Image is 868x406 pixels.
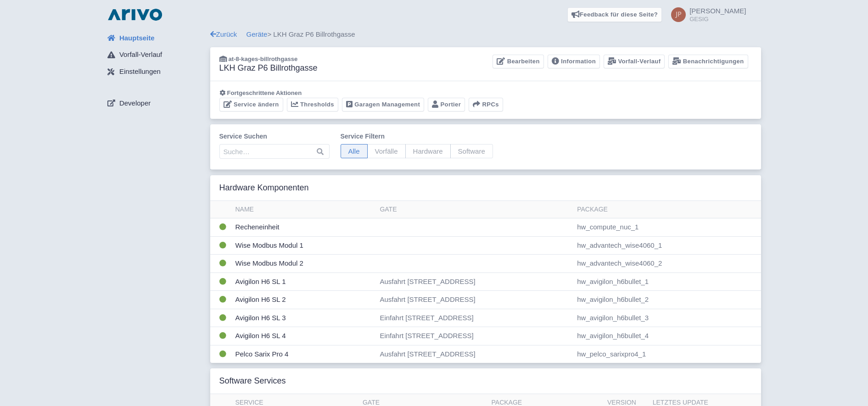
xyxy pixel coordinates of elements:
span: Alle [341,144,368,158]
input: Suche… [219,144,330,159]
a: Geräte [246,30,268,38]
small: GESIG [689,16,746,22]
a: [PERSON_NAME] GESIG [666,7,746,22]
button: RPCs [469,98,503,112]
a: Einstellungen [100,63,210,81]
td: Ausfahrt [STREET_ADDRESS] [376,345,573,363]
th: Gate [376,201,573,218]
span: [PERSON_NAME] [689,7,746,15]
td: hw_pelco_sarixpro4_1 [573,345,761,363]
th: Package [573,201,761,218]
td: hw_advantech_wise4060_2 [573,255,761,273]
a: Thresholds [287,98,338,112]
td: hw_avigilon_h6bullet_4 [573,327,761,345]
a: Service ändern [219,98,283,112]
label: Service suchen [219,132,330,141]
td: Wise Modbus Modul 1 [232,236,376,255]
span: Einstellungen [119,67,161,77]
a: Bearbeiten [493,55,543,69]
a: Vorfall-Verlauf [604,55,665,69]
td: Pelco Sarix Pro 4 [232,345,376,363]
div: > LKH Graz P6 Billrothgasse [210,29,761,40]
a: Portier [428,98,465,112]
a: Vorfall-Verlauf [100,46,210,64]
td: hw_avigilon_h6bullet_2 [573,291,761,309]
td: Wise Modbus Modul 2 [232,255,376,273]
a: Developer [100,95,210,112]
td: hw_avigilon_h6bullet_3 [573,309,761,327]
td: Einfahrt [STREET_ADDRESS] [376,309,573,327]
label: Service filtern [341,132,493,141]
td: Avigilon H6 SL 3 [232,309,376,327]
h3: LKH Graz P6 Billrothgasse [219,63,318,73]
a: Garagen Management [342,98,424,112]
td: Avigilon H6 SL 2 [232,291,376,309]
span: Vorfälle [367,144,406,158]
span: Software [450,144,493,158]
td: Avigilon H6 SL 1 [232,273,376,291]
span: Fortgeschrittene Aktionen [227,89,302,96]
td: hw_advantech_wise4060_1 [573,236,761,255]
span: Developer [119,98,151,109]
td: Ausfahrt [STREET_ADDRESS] [376,273,573,291]
td: Avigilon H6 SL 4 [232,327,376,345]
a: Information [548,55,600,69]
span: Hardware [405,144,451,158]
td: Einfahrt [STREET_ADDRESS] [376,327,573,345]
h3: Hardware Komponenten [219,183,309,193]
th: Name [232,201,376,218]
a: Feedback für diese Seite? [567,7,662,22]
h3: Software Services [219,376,286,386]
td: Ausfahrt [STREET_ADDRESS] [376,291,573,309]
span: at-8-kages-billrothgasse [229,56,298,62]
td: Recheneinheit [232,218,376,237]
span: Vorfall-Verlauf [119,50,162,60]
img: logo [106,7,164,22]
td: hw_avigilon_h6bullet_1 [573,273,761,291]
td: hw_compute_nuc_1 [573,218,761,237]
a: Hauptseite [100,29,210,47]
span: Hauptseite [119,33,155,44]
a: Benachrichtigungen [668,55,748,69]
a: Zurück [210,30,237,38]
